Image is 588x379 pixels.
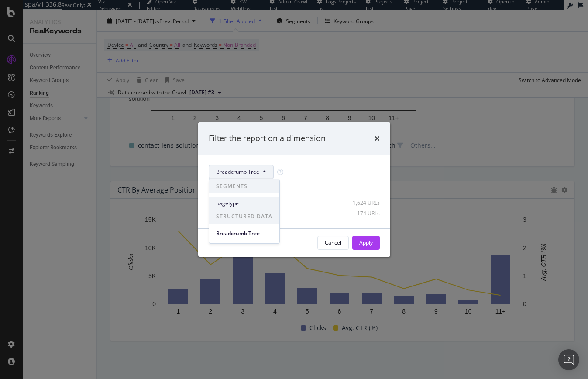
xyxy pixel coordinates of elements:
div: Cancel [325,239,341,246]
span: SEGMENTS [209,179,279,193]
span: STRUCTURED DATA [209,210,279,224]
span: Breadcrumb Tree [216,230,272,238]
div: 1,624 URLs [337,199,380,207]
div: 174 URLs [337,210,380,217]
div: Select all data available [209,186,380,193]
div: Open Intercom Messenger [558,349,579,370]
div: times [375,133,380,144]
span: Breadcrumb Tree [216,168,259,176]
div: Apply [359,239,373,246]
button: Cancel [317,236,349,250]
div: modal [198,122,390,257]
div: Filter the report on a dimension [209,133,326,144]
span: pagetype [216,200,272,207]
button: Breadcrumb Tree [209,165,274,179]
button: Apply [352,236,380,250]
